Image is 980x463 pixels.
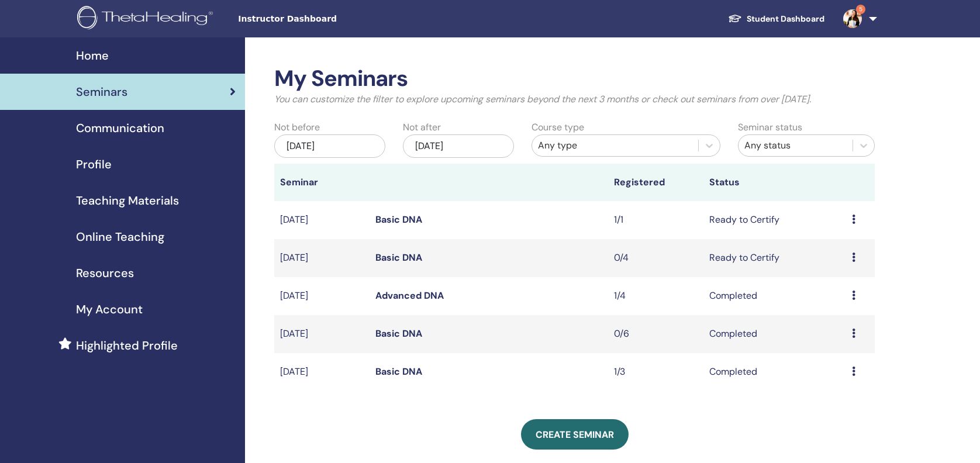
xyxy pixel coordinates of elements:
th: Status [703,164,847,201]
label: Not after [403,120,441,134]
td: 1/1 [608,201,703,239]
div: [DATE] [274,134,385,158]
img: logo.png [77,6,217,32]
span: Instructor Dashboard [238,13,413,25]
span: Create seminar [536,429,614,441]
td: [DATE] [274,201,370,239]
span: Highlighted Profile [76,337,178,354]
td: Ready to Certify [703,201,847,239]
span: Home [76,47,109,64]
a: Basic DNA [375,365,422,378]
td: Completed [703,353,847,391]
img: graduation-cap-white.svg [728,13,742,23]
div: Any type [538,139,692,153]
img: default.jpg [843,9,862,28]
a: Advanced DNA [375,289,444,302]
span: Seminars [76,83,127,101]
div: [DATE] [403,134,514,158]
td: Ready to Certify [703,239,847,277]
a: Student Dashboard [719,8,834,30]
td: [DATE] [274,239,370,277]
td: [DATE] [274,353,370,391]
span: Profile [76,156,112,173]
span: Teaching Materials [76,192,179,209]
span: Communication [76,119,164,137]
label: Not before [274,120,320,134]
span: Online Teaching [76,228,164,246]
p: You can customize the filter to explore upcoming seminars beyond the next 3 months or check out s... [274,92,875,106]
span: 5 [856,5,865,14]
label: Seminar status [738,120,802,134]
a: Basic DNA [375,251,422,264]
td: 0/6 [608,315,703,353]
td: 1/4 [608,277,703,315]
span: My Account [76,300,143,318]
label: Course type [532,120,584,134]
td: Completed [703,315,847,353]
span: Resources [76,264,134,282]
td: Completed [703,277,847,315]
td: [DATE] [274,277,370,315]
a: Basic DNA [375,213,422,226]
h2: My Seminars [274,65,875,92]
a: Create seminar [521,419,629,450]
td: 1/3 [608,353,703,391]
td: 0/4 [608,239,703,277]
td: [DATE] [274,315,370,353]
th: Registered [608,164,703,201]
a: Basic DNA [375,327,422,340]
th: Seminar [274,164,370,201]
div: Any status [744,139,847,153]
